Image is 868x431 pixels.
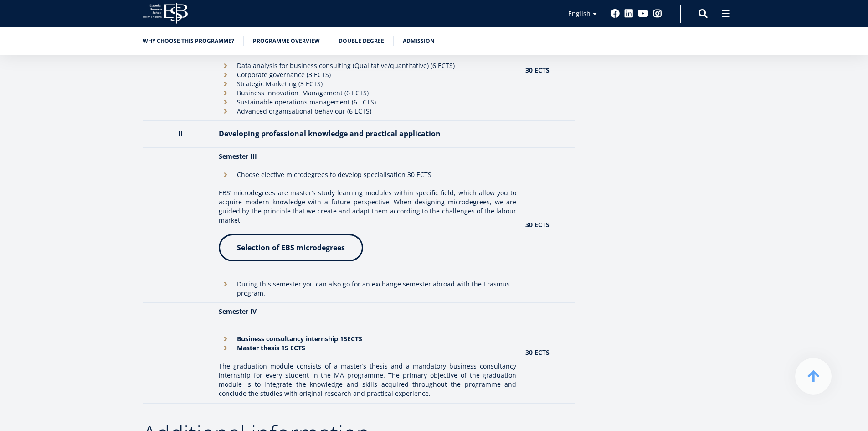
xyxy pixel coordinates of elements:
span: Selection of EBS microdegrees [237,243,345,253]
strong: 30 ECTS [525,348,550,357]
li: Sustainable operations management (6 ECTS) [219,98,516,107]
span: Last Name [216,0,246,9]
li: Data analysis for business consulting (Qualitative/quantitative) (6 ECTS) [219,61,516,70]
a: Youtube [638,9,648,18]
a: Instagram [653,9,662,18]
a: Linkedin [624,9,633,18]
th: Developing professional knowledge and practical application [214,121,521,148]
strong: Master thesis 15 ECTS [237,343,305,352]
strong: 30 ECTS [525,66,550,74]
strong: 30 ECTS [525,220,550,229]
li: Advanced organisational behaviour (6 ECTS) [219,107,516,116]
p: EBS’ microdegrees are master’s study learning modules within specific field, which allow you to a... [219,188,516,225]
li: Strategic Marketing (3 ECTS) [219,79,516,88]
a: Programme overview [253,36,320,46]
a: Why choose this programme? [143,36,234,46]
a: Facebook [611,9,620,18]
strong: Business consultancy internship 15ECTS [237,334,362,343]
li: During this semester you can also go for an exchange semester abroad with the Erasmus program. [219,280,516,298]
span: MA in International Management [10,127,101,135]
p: The graduation module consists of a master’s thesis and a mandatory business consultancy internsh... [219,362,516,398]
th: II [143,121,215,148]
a: Double Degree [339,36,384,46]
strong: Semester III [219,152,257,161]
li: Choose elective microdegrees to develop specialisation 30 ECTS [219,170,516,179]
li: Business Innovation Management (6 ECTS) [219,88,516,98]
strong: Semester IV [219,307,257,316]
input: MA in International Management [2,127,8,133]
li: Corporate governance (3 ECTS) [219,70,516,79]
a: Admission [403,36,435,46]
a: Selection of EBS microdegrees [219,234,363,261]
